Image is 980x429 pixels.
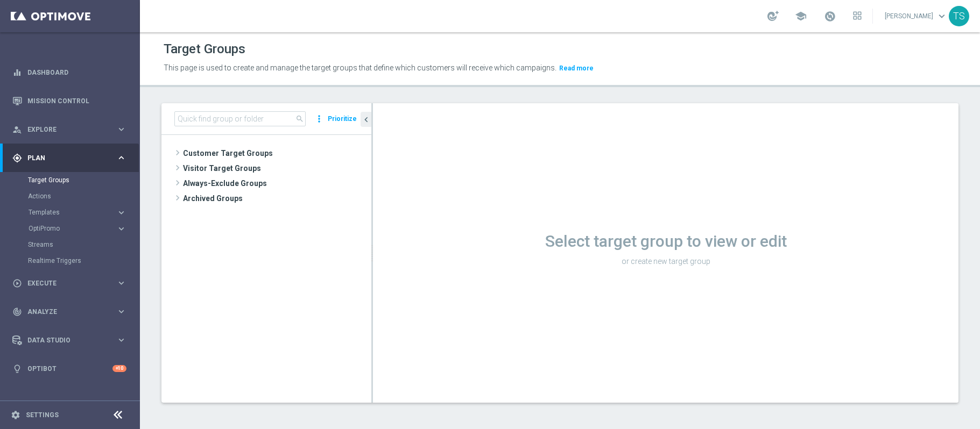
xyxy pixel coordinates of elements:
a: Target Groups [28,176,112,184]
button: lightbulb Optibot +10 [12,364,127,373]
span: Data Studio [27,337,116,344]
button: Mission Control [12,97,127,105]
div: Dashboard [12,58,126,87]
input: Quick find group or folder [174,111,306,126]
button: Prioritize [326,112,358,126]
span: school [795,10,807,22]
i: keyboard_arrow_right [116,208,126,218]
div: Actions [28,188,139,204]
div: Templates [28,204,139,220]
div: Target Groups [28,172,139,188]
div: Execute [12,278,116,288]
i: more_vert [314,111,325,126]
button: equalizer Dashboard [12,68,127,77]
i: play_circle_outline [12,278,22,288]
a: Mission Control [27,87,126,115]
a: Realtime Triggers [28,256,112,265]
p: or create new target group [373,256,958,266]
button: person_search Explore keyboard_arrow_right [12,125,127,134]
i: gps_fixed [12,153,22,163]
span: Analyze [27,309,116,315]
span: Archived Groups [183,191,371,206]
span: Plan [27,155,116,161]
i: lightbulb [12,364,22,374]
div: Templates [29,209,116,216]
i: person_search [12,125,22,134]
a: [PERSON_NAME]keyboard_arrow_down [884,8,949,24]
span: Customer Target Groups [183,146,371,161]
div: Optibot [12,354,126,383]
i: keyboard_arrow_right [116,278,126,288]
div: TS [949,6,969,26]
i: equalizer [12,68,22,77]
span: Templates [29,209,105,216]
span: Visitor Target Groups [183,161,371,176]
a: Streams [28,240,112,249]
div: Data Studio [12,335,116,345]
h1: Select target group to view or edit [373,232,958,251]
span: Always-Exclude Groups [183,176,371,191]
button: Data Studio keyboard_arrow_right [12,336,127,345]
span: Execute [27,280,116,287]
div: +10 [112,365,126,372]
h1: Target Groups [164,41,245,57]
span: search [295,115,304,123]
button: gps_fixed Plan keyboard_arrow_right [12,154,127,162]
div: Analyze [12,307,116,317]
i: track_changes [12,307,22,317]
a: Actions [28,192,112,201]
button: OptiPromo keyboard_arrow_right [28,224,127,233]
i: keyboard_arrow_right [116,153,126,163]
i: keyboard_arrow_right [116,306,126,317]
div: Mission Control [12,87,126,115]
i: keyboard_arrow_right [116,335,126,345]
div: OptiPromo [28,220,139,237]
div: Explore [12,125,116,134]
i: keyboard_arrow_right [116,124,126,134]
button: track_changes Analyze keyboard_arrow_right [12,308,127,316]
i: chevron_left [361,115,371,125]
button: chevron_left [361,112,371,127]
div: OptiPromo [29,225,116,232]
a: Settings [26,412,59,418]
button: Templates keyboard_arrow_right [28,208,127,217]
i: keyboard_arrow_right [116,224,126,234]
span: This page is used to create and manage the target groups that define which customers will receive... [164,63,556,72]
i: settings [11,410,20,420]
span: keyboard_arrow_down [936,10,948,22]
button: play_circle_outline Execute keyboard_arrow_right [12,279,127,288]
a: Optibot [27,354,112,383]
div: Plan [12,153,116,163]
span: Explore [27,126,116,133]
a: Dashboard [27,58,126,87]
button: Read more [558,62,595,74]
div: Realtime Triggers [28,253,139,269]
span: OptiPromo [29,225,105,232]
div: Streams [28,237,139,253]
